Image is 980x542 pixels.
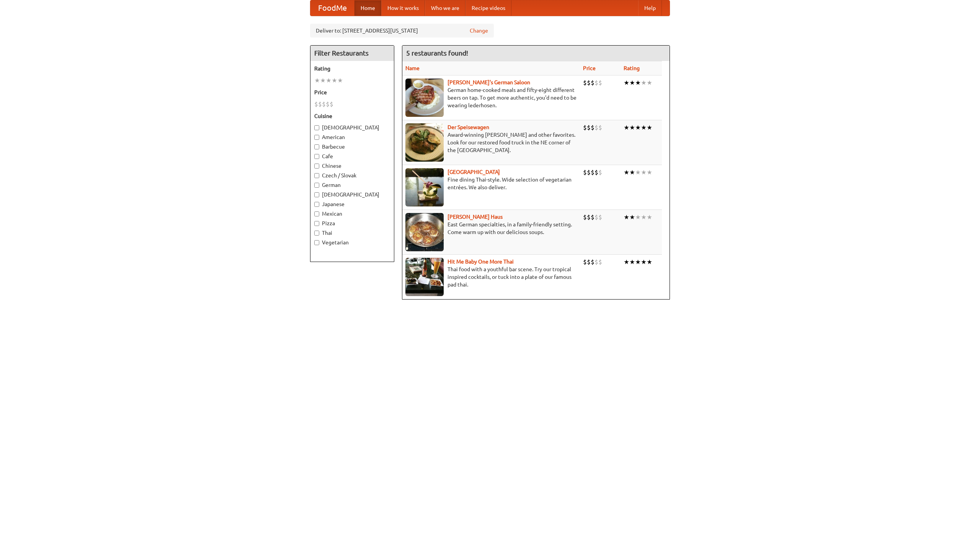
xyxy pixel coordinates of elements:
li: $ [314,100,318,108]
li: $ [595,258,598,266]
li: ★ [624,213,629,221]
img: babythai.jpg [405,258,444,296]
li: ★ [647,79,652,87]
li: ★ [641,258,647,266]
ng-pluralize: 5 restaurants found! [406,49,468,57]
li: ★ [326,76,332,85]
a: Price [583,65,596,71]
input: Czech / Slovak [314,173,319,178]
label: Vegetarian [314,239,390,246]
label: Japanese [314,200,390,208]
li: ★ [629,168,635,177]
li: ★ [647,168,652,177]
a: Help [638,0,662,16]
input: Mexican [314,211,319,216]
h5: Rating [314,65,390,72]
input: Vegetarian [314,240,319,245]
a: Hit Me Baby One More Thai [448,259,514,265]
label: Czech / Slovak [314,172,390,179]
p: German home-cooked meals and fifty-eight different beers on tap. To get more authentic, you'd nee... [405,86,577,109]
li: $ [322,100,326,108]
label: [DEMOGRAPHIC_DATA] [314,191,390,198]
li: ★ [635,79,641,87]
input: American [314,135,319,140]
li: ★ [337,76,343,85]
img: kohlhaus.jpg [405,213,444,251]
li: ★ [629,123,635,132]
label: Thai [314,229,390,237]
li: ★ [641,213,647,221]
h5: Price [314,88,390,96]
input: Chinese [314,164,319,169]
a: Change [470,27,488,34]
a: Who we are [425,0,465,16]
li: ★ [314,76,320,85]
li: $ [583,168,587,177]
li: ★ [647,123,652,132]
li: $ [583,123,587,132]
li: $ [318,100,322,108]
li: $ [598,258,602,266]
img: esthers.jpg [405,79,444,117]
li: ★ [647,213,652,221]
a: Recipe videos [465,0,511,16]
img: satay.jpg [405,168,444,206]
input: [DEMOGRAPHIC_DATA] [314,192,319,197]
li: ★ [624,258,629,266]
input: German [314,183,319,188]
li: $ [587,168,591,177]
li: $ [591,213,595,221]
a: How it works [381,0,425,16]
a: Rating [624,65,640,71]
li: ★ [635,168,641,177]
label: Cafe [314,152,390,160]
img: speisewagen.jpg [405,123,444,162]
label: Mexican [314,210,390,218]
a: FoodMe [310,0,354,16]
li: $ [587,213,591,221]
li: $ [598,213,602,221]
li: ★ [624,123,629,132]
a: [PERSON_NAME]'s German Saloon [448,79,530,85]
label: Chinese [314,162,390,170]
li: $ [591,258,595,266]
h4: Filter Restaurants [310,46,394,61]
input: Pizza [314,221,319,226]
li: ★ [332,76,337,85]
li: $ [583,79,587,87]
li: $ [595,123,598,132]
li: $ [598,168,602,177]
label: American [314,133,390,141]
li: $ [591,168,595,177]
li: ★ [629,79,635,87]
p: Thai food with a youthful bar scene. Try our tropical inspired cocktails, or tuck into a plate of... [405,265,577,288]
li: $ [587,79,591,87]
input: [DEMOGRAPHIC_DATA] [314,125,319,130]
li: ★ [635,123,641,132]
li: $ [330,100,333,108]
label: German [314,181,390,189]
a: [PERSON_NAME] Haus [448,214,503,220]
a: Home [354,0,381,16]
input: Japanese [314,202,319,207]
input: Thai [314,231,319,236]
li: ★ [624,168,629,177]
li: ★ [624,79,629,87]
li: ★ [647,258,652,266]
a: [GEOGRAPHIC_DATA] [448,169,500,175]
li: $ [595,213,598,221]
li: ★ [641,79,647,87]
p: Award-winning [PERSON_NAME] and other favorites. Look for our restored food truck in the NE corne... [405,131,577,154]
b: Der Speisewagen [448,124,489,130]
li: ★ [641,168,647,177]
li: ★ [320,76,326,85]
li: $ [326,100,330,108]
h5: Cuisine [314,112,390,120]
li: $ [587,123,591,132]
li: $ [591,123,595,132]
li: ★ [629,258,635,266]
label: Pizza [314,219,390,227]
li: $ [595,79,598,87]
